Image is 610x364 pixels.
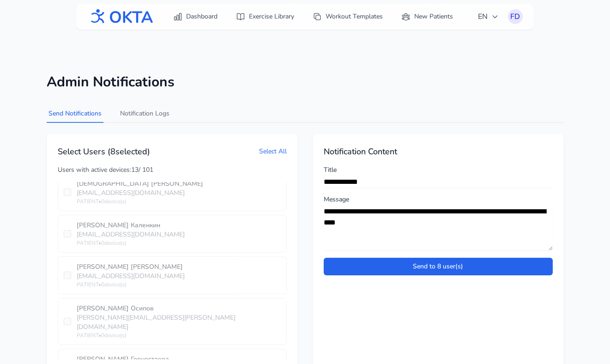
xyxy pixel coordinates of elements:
[77,188,281,198] div: [EMAIL_ADDRESS][DOMAIN_NAME]
[118,105,171,123] button: Notification Logs
[64,188,71,196] input: [DEMOGRAPHIC_DATA] [PERSON_NAME][EMAIL_ADDRESS][DOMAIN_NAME]PATIENT•0device(s)
[478,11,499,22] span: EN
[324,195,553,204] label: Message
[230,8,300,25] a: Exercise Library
[64,318,71,325] input: [PERSON_NAME] Осипов[PERSON_NAME][EMAIL_ADDRESS][PERSON_NAME][DOMAIN_NAME]PATIENT•0device(s)
[77,239,281,247] div: PATIENT • 0 device(s)
[168,8,223,25] a: Dashboard
[77,281,281,288] div: PATIENT • 0 device(s)
[77,221,281,230] div: [PERSON_NAME] Каленкин
[77,332,281,339] div: PATIENT • 0 device(s)
[77,198,281,205] div: PATIENT • 0 device(s)
[307,8,388,25] a: Workout Templates
[64,230,71,237] input: [PERSON_NAME] Каленкин[EMAIL_ADDRESS][DOMAIN_NAME]PATIENT•0device(s)
[77,355,281,364] div: [PERSON_NAME] Горностаева
[87,5,154,29] img: OKTA logo
[77,262,281,272] div: [PERSON_NAME] [PERSON_NAME]
[77,304,281,313] div: [PERSON_NAME] Осипов
[77,230,281,239] div: [EMAIL_ADDRESS][DOMAIN_NAME]
[508,9,523,24] button: FD
[324,145,553,158] h2: Notification Content
[58,165,287,175] div: Users with active devices: 13 / 101
[58,145,150,158] h2: Select Users ( 8 selected)
[259,147,287,156] button: Select All
[77,313,281,332] div: [PERSON_NAME][EMAIL_ADDRESS][PERSON_NAME][DOMAIN_NAME]
[396,8,459,25] a: New Patients
[64,272,71,279] input: [PERSON_NAME] [PERSON_NAME][EMAIL_ADDRESS][DOMAIN_NAME]PATIENT•0device(s)
[77,179,281,188] div: [DEMOGRAPHIC_DATA] [PERSON_NAME]
[324,258,553,275] button: Send to 8 user(s)
[77,272,281,281] div: [EMAIL_ADDRESS][DOMAIN_NAME]
[324,165,553,175] label: Title
[472,7,504,26] button: EN
[47,74,564,91] h1: Admin Notifications
[47,105,103,123] button: Send Notifications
